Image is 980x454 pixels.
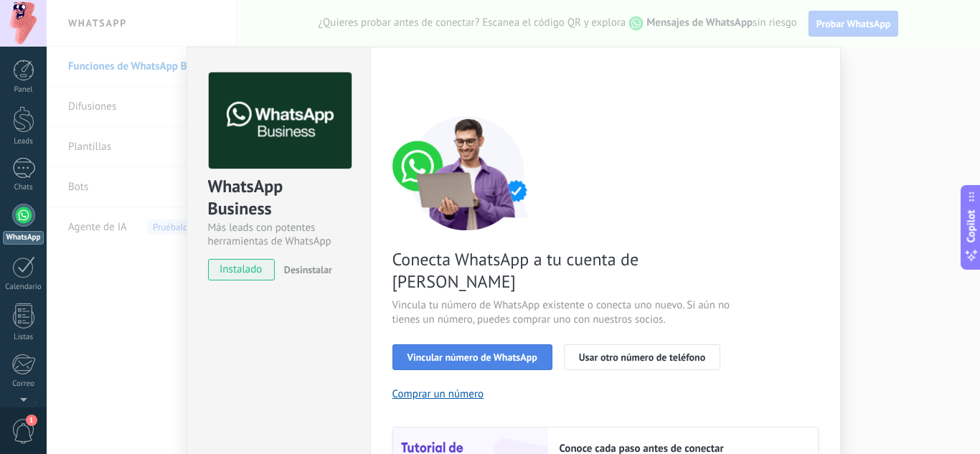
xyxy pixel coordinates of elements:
div: Panel [3,85,44,95]
span: Conecta WhatsApp a tu cuenta de [PERSON_NAME] [392,248,734,293]
div: WhatsApp [3,231,44,245]
div: Más leads con potentes herramientas de WhatsApp [208,221,349,248]
div: Leads [3,137,44,146]
span: Desinstalar [284,263,332,276]
div: Correo [3,379,44,389]
button: Vincular número de WhatsApp [392,344,552,370]
button: Comprar un número [392,387,484,401]
button: Usar otro número de teléfono [564,344,720,370]
div: Chats [3,183,44,192]
div: Listas [3,333,44,342]
span: Vincular número de WhatsApp [407,352,537,362]
button: Desinstalar [278,259,332,280]
div: Calendario [3,283,44,292]
span: Copilot [964,209,979,242]
span: Vincula tu número de WhatsApp existente o conecta uno nuevo. Si aún no tienes un número, puedes c... [392,298,734,327]
span: Usar otro número de teléfono [579,352,705,362]
span: 1 [26,415,37,426]
div: WhatsApp Business [208,175,349,221]
img: connect number [392,115,543,230]
span: instalado [209,259,274,280]
img: logo_main.png [209,72,352,169]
